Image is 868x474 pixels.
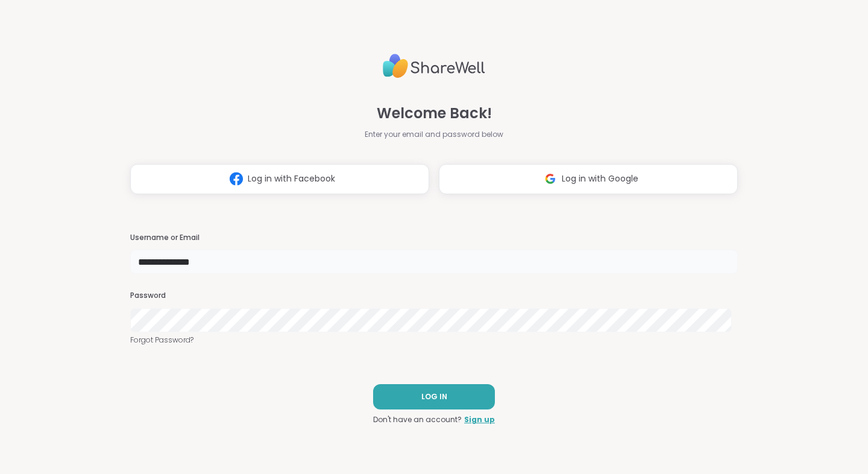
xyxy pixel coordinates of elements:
[365,129,503,140] span: Enter your email and password below
[562,172,638,185] span: Log in with Google
[130,335,738,346] a: Forgot Password?
[248,172,335,185] span: Log in with Facebook
[130,233,738,243] h3: Username or Email
[373,414,462,425] span: Don't have an account?
[464,414,495,425] a: Sign up
[539,168,562,190] img: ShareWell Logomark
[130,164,429,194] button: Log in with Facebook
[439,164,738,194] button: Log in with Google
[421,391,447,402] span: LOG IN
[373,384,495,409] button: LOG IN
[377,103,492,124] span: Welcome Back!
[383,49,485,83] img: ShareWell Logo
[225,168,248,190] img: ShareWell Logomark
[130,291,738,301] h3: Password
